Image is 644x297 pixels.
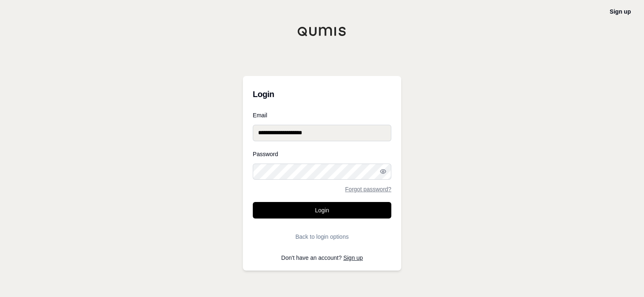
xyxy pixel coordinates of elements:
label: Password [253,151,391,157]
a: Sign up [610,8,631,15]
a: Sign up [343,254,363,261]
button: Login [253,202,391,219]
img: Qumis [297,26,347,36]
button: Back to login options [253,228,391,245]
label: Email [253,112,391,118]
p: Don't have an account? [253,255,391,261]
a: Forgot password? [345,186,391,192]
h3: Login [253,86,391,102]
